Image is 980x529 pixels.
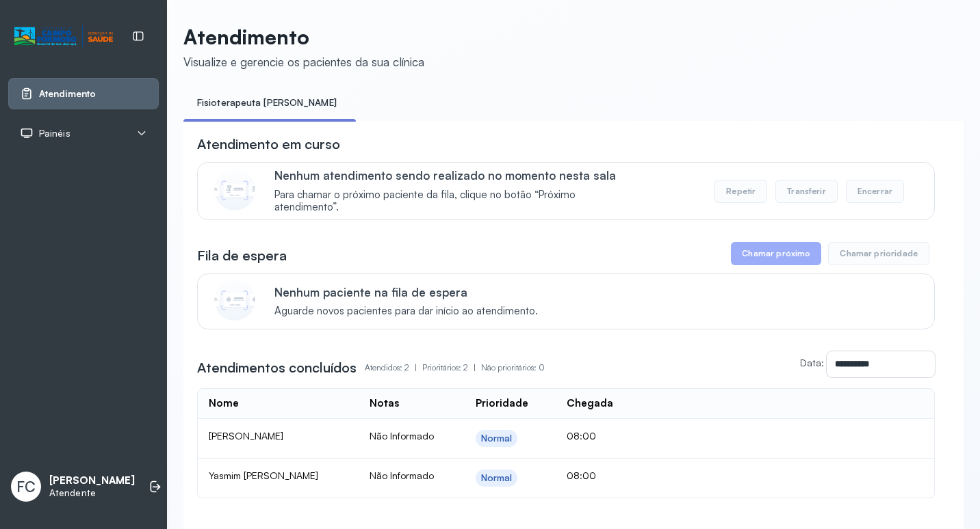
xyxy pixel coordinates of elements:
[183,92,350,114] a: Fisioterapeuta [PERSON_NAME]
[775,180,838,203] button: Transferir
[274,168,636,182] p: Nenhum atendimento sendo realizado no momento nesta sala
[20,87,147,100] a: Atendimento
[209,430,283,442] span: [PERSON_NAME]
[365,358,422,377] p: Atendidos: 2
[49,474,135,487] p: [PERSON_NAME]
[274,285,538,299] p: Nenhum paciente na fila de espera
[846,180,904,203] button: Encerrar
[422,358,481,377] p: Prioritários: 2
[197,246,287,265] h3: Fila de espera
[800,357,824,368] label: Data:
[370,397,399,410] div: Notas
[39,128,70,139] span: Painéis
[731,242,821,265] button: Chamar próximo
[567,470,596,481] span: 08:00
[567,430,596,442] span: 08:00
[183,25,424,49] p: Atendimento
[214,169,255,211] img: Imagem de CalloutCard
[476,397,528,410] div: Prioridade
[214,280,255,321] img: Imagem de CalloutCard
[481,358,545,377] p: Não prioritários: 0
[714,180,767,203] button: Repetir
[274,305,538,318] span: Aguarde novos pacientes para dar início ao atendimento.
[567,397,613,410] div: Chegada
[14,25,113,48] img: Logotipo do estabelecimento
[197,358,357,377] h3: Atendimentos concluídos
[183,55,424,69] div: Visualize e gerencie os pacientes da sua clínica
[209,470,318,481] span: Yasmim [PERSON_NAME]
[828,242,929,265] button: Chamar prioridade
[49,487,135,499] p: Atendente
[39,88,96,100] span: Atendimento
[370,430,434,442] span: Não Informado
[197,135,340,154] h3: Atendimento em curso
[370,470,434,481] span: Não Informado
[209,397,239,410] div: Nome
[415,362,417,372] span: |
[481,433,513,444] div: Normal
[474,362,476,372] span: |
[274,189,636,215] span: Para chamar o próximo paciente da fila, clique no botão “Próximo atendimento”.
[481,472,513,484] div: Normal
